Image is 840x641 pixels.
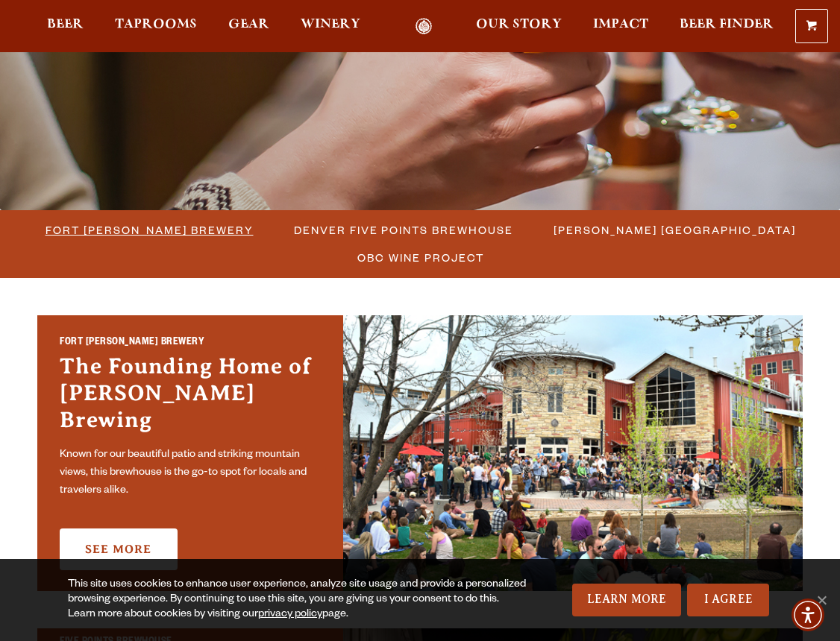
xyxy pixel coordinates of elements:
a: Gear [219,18,279,35]
span: Our Story [476,19,562,31]
span: Taprooms [115,19,197,31]
div: Accessibility Menu [792,599,824,631]
span: Impact [593,19,648,31]
a: I Agree [687,584,769,616]
span: Beer [47,19,84,31]
span: [PERSON_NAME] [GEOGRAPHIC_DATA] [554,219,797,241]
a: Learn More [572,584,682,616]
h3: The Founding Home of [PERSON_NAME] Brewing [60,353,321,441]
span: Fort [PERSON_NAME] Brewery [46,219,254,241]
a: Odell Home [395,18,451,35]
a: [PERSON_NAME] [GEOGRAPHIC_DATA] [545,219,804,241]
p: Known for our beautiful patio and striking mountain views, this brewhouse is the go-to spot for l... [60,446,321,500]
a: Beer [37,18,93,35]
span: OBC Wine Project [357,247,484,268]
a: See More [60,528,178,570]
span: Beer Finder [680,19,774,31]
a: Winery [291,18,370,35]
a: Our Story [466,18,571,35]
img: Fort Collins Brewery & Taproom' [343,315,803,591]
a: privacy policy [258,609,322,621]
div: This site uses cookies to enhance user experience, analyze site usage and provide a personalized ... [68,578,527,622]
a: OBC Wine Project [348,247,492,268]
h2: Fort [PERSON_NAME] Brewery [60,335,321,353]
a: Beer Finder [670,18,783,35]
span: Denver Five Points Brewhouse [294,219,514,241]
span: Winery [301,19,360,31]
a: Fort [PERSON_NAME] Brewery [37,219,261,241]
a: Taprooms [105,18,207,35]
span: Gear [228,19,269,31]
a: Impact [583,18,658,35]
a: Denver Five Points Brewhouse [285,219,521,241]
